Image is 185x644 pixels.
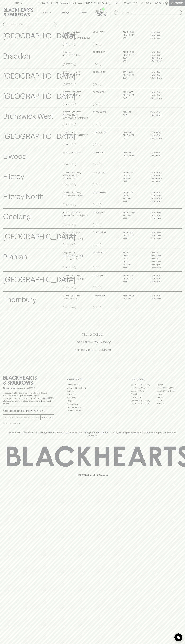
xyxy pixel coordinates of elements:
a: Directions [63,266,76,269]
a: Tastings [56,6,74,18]
a: Stores [74,6,93,18]
a: Prahran [156,399,182,402]
p: [STREET_ADDRESS] , Brunswick VIC 3057 [63,91,81,97]
p: 03 9050 0659 [93,131,106,134]
p: MON - WED [123,51,147,54]
p: 11am – 9pm [151,297,175,300]
a: Braddon [156,383,182,386]
input: Search stores [10,23,54,27]
p: 0 [166,2,167,4]
a: Call [93,123,101,126]
p: 10am – 8pm [151,114,175,117]
p: Prahran [3,251,27,262]
a: Directions [63,223,76,226]
p: Checkout [171,2,183,5]
p: 03 6234 8696 [93,231,106,234]
p: 11am – 8pm [151,30,175,34]
p: 11am – 9pm [151,34,175,37]
a: Call [93,143,101,146]
p: SUN - WED [123,91,147,94]
a: Directions [63,43,76,46]
a: Call [93,243,101,246]
p: [STREET_ADDRESS][PERSON_NAME] , [GEOGRAPHIC_DATA] [63,231,92,240]
p: THURS - SAT [123,154,147,157]
p: OTHER AREAS [67,378,118,381]
a: Directions [63,203,76,206]
p: FRI - SAT [123,263,147,266]
p: SUN - WED [123,151,147,154]
p: Elwood [3,151,27,162]
a: Geelong [156,396,182,399]
a: [GEOGRAPHIC_DATA] [156,389,182,393]
div: Call to action block [3,322,182,366]
p: WED [123,257,147,260]
p: [GEOGRAPHIC_DATA] [3,131,75,142]
a: FAQ's [67,399,118,403]
a: Call [93,183,101,186]
p: SUN [123,217,147,220]
p: SUN - FRI [123,111,147,114]
a: Gift Cards [67,396,118,399]
p: 11am – 9pm [151,94,175,97]
p: 11am – 8pm [151,151,175,154]
p: FIND US [14,2,23,5]
a: Call [93,103,101,106]
p: 9am – 6pm [151,254,175,257]
p: 0399697225 [93,294,105,297]
a: Brunswick West [131,389,156,393]
a: [GEOGRAPHIC_DATA] [131,386,156,389]
p: 11am – 8pm [151,280,175,283]
p: THURS [123,260,147,263]
p: SUN - WED [123,71,147,74]
a: Call [93,286,101,289]
a: Directions [63,163,76,166]
h5: Across Melbourne Metro [3,348,182,352]
button: SUBSCRIBE [41,415,54,420]
p: 11am – 8pm [151,237,175,240]
a: Call [93,63,101,66]
p: 11am – 8pm [151,111,175,114]
p: 10am – 5pm [151,266,175,269]
p: 9am – 7pm [151,263,175,266]
p: 11am – 8pm [151,191,175,194]
a: [GEOGRAPHIC_DATA] [131,402,156,405]
a: Directions [63,143,76,146]
p: 10am – 8pm [151,180,175,183]
p: 03 5242 8109 [93,211,105,214]
p: [STREET_ADDRESS] , [GEOGRAPHIC_DATA] 3220 [63,211,88,217]
p: 03 9191 4850 [93,151,105,154]
p: 11am – 8pm [151,274,175,277]
p: 11am – 9pm [151,194,175,197]
p: We will never spam you [3,422,54,425]
p: [STREET_ADDRESS][PERSON_NAME] , Fitzroy VIC 3065 [63,171,92,180]
p: 02 6128 0777 [93,51,106,54]
a: Bottle Drop FAQ's [67,383,118,386]
p: 11am – 8pm [151,211,175,214]
p: 11am – 9pm [151,134,175,137]
p: THURS - FRI [123,134,147,137]
p: 11am – 8pm [151,231,175,234]
p: [GEOGRAPHIC_DATA] [3,231,75,242]
p: Shop 15 , [STREET_ADDRESS] [63,51,81,57]
p: [STREET_ADDRESS] , Brunswick VIC 3056 [63,71,81,77]
p: MON - WED [123,274,147,277]
p: Sibling owned and run since [DATE] [3,387,54,389]
p: Fri - Sat [123,297,147,300]
p: 10am – 9pm [151,57,175,60]
a: Directions [63,306,76,309]
a: Fitzroy [156,393,182,396]
p: SAT [123,137,147,140]
p: MON - WED [123,231,147,234]
p: It is against the law to sell or supply alcohol to, or to obtain alcohol on behalf of a person un... [3,392,54,405]
p: [STREET_ADDRESS] , [63,151,81,154]
a: Directions [63,183,76,186]
p: 11am – 9pm [151,74,175,77]
a: [GEOGRAPHIC_DATA] [131,399,156,402]
a: Call [93,163,101,166]
p: 11am – 8pm [151,71,175,74]
p: 03 9489 5945 [93,191,106,194]
p: 11am – 8pm [151,51,175,54]
a: Directions [63,286,76,289]
p: Shop 813-814 [GEOGRAPHIC_DATA] , [STREET_ADDRESS] [63,251,92,260]
p: [STREET_ADDRESS] , [GEOGRAPHIC_DATA] 3121 [63,274,87,280]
